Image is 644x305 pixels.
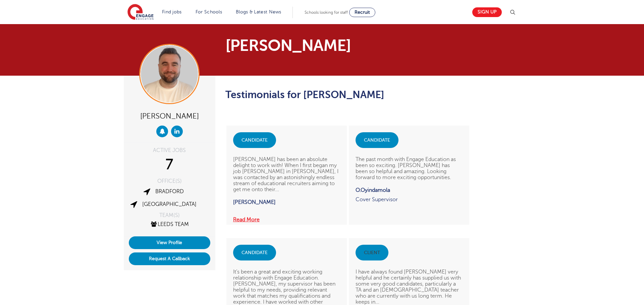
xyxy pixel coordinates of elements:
[233,199,340,205] p: [PERSON_NAME]
[129,252,210,265] button: Request A Callback
[150,221,189,227] a: Leeds Team
[162,9,182,14] a: Find jobs
[356,197,463,209] p: Cover Supervisor
[364,250,380,255] li: client
[355,10,370,15] span: Recruit
[129,109,210,122] div: [PERSON_NAME]
[233,148,340,199] p: [PERSON_NAME] has been an absolute delight to work with! When I first began my job [PERSON_NAME] ...
[364,137,390,143] li: candidate
[472,7,502,17] a: Sign up
[196,9,222,14] a: For Schools
[305,10,348,15] span: Schools looking for staff
[127,4,154,21] img: Engage Education
[233,215,260,224] button: Read More
[349,8,375,17] a: Recruit
[356,148,463,187] p: The past month with Engage Education as been so exciting. [PERSON_NAME] has been so helpful and a...
[241,137,268,143] li: candidate
[129,156,210,173] div: 7
[129,236,210,249] a: View Profile
[356,187,463,193] p: O.Oyindamola
[155,188,184,195] a: Bradford
[129,213,210,218] div: TEAM(S)
[236,9,281,14] a: Blogs & Latest News
[129,178,210,184] div: OFFICE(S)
[225,37,385,54] h1: [PERSON_NAME]
[241,250,268,255] li: candidate
[225,89,487,100] h2: Testimonials for [PERSON_NAME]
[129,148,210,153] div: ACTIVE JOBS
[142,201,197,207] a: [GEOGRAPHIC_DATA]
